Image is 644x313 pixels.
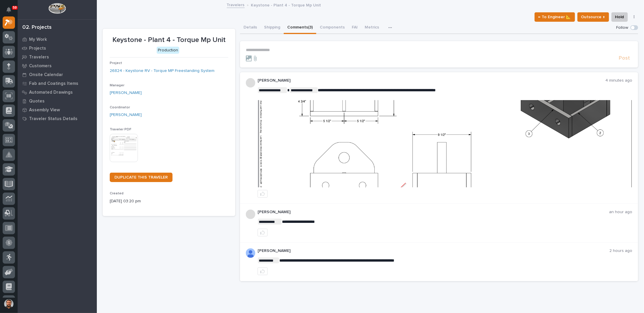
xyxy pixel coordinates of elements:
[110,106,130,109] span: Coordinator
[18,88,97,97] a: Automated Drawings
[246,248,255,258] img: AOh14GjpcA6ydKGAvwfezp8OhN30Q3_1BHk5lQOeczEvCIoEuGETHm2tT-JUDAHyqffuBe4ae2BInEDZwLlH3tcCd_oYlV_i4...
[29,37,47,42] p: My Work
[29,90,73,95] p: Automated Drawings
[581,14,605,21] span: Outsource ↑
[29,55,49,60] p: Travelers
[29,116,77,122] p: Traveler Status Details
[110,84,124,87] span: Manager
[284,22,316,34] button: Comments (3)
[18,114,97,123] a: Traveler Status Details
[29,81,78,86] p: Fab and Coatings Items
[538,14,571,21] span: ← To Engineer 📐
[18,105,97,114] a: Assembly View
[316,22,348,34] button: Components
[110,173,173,182] a: DUPLICATE THIS TRAVELER
[258,267,268,275] button: like this post
[18,44,97,53] a: Projects
[18,70,97,79] a: Onsite Calendar
[110,68,214,74] a: 26824 - Keystone RV - Torque MP Freestanding System
[110,192,124,195] span: Created
[535,12,575,22] button: ← To Engineer 📐
[258,190,268,198] button: like this post
[18,97,97,105] a: Quotes
[110,61,122,65] span: Project
[110,198,228,204] p: [DATE] 03:20 pm
[615,14,624,21] span: Hold
[3,298,15,310] button: users-avatar
[110,36,228,44] p: Keystone - Plant 4 - Torque Mp Unit
[261,22,284,34] button: Shipping
[48,3,66,14] img: Workspace Logo
[609,210,632,215] p: an hour ago
[110,112,142,118] a: [PERSON_NAME]
[616,55,632,62] button: Post
[258,78,605,83] p: [PERSON_NAME]
[18,53,97,61] a: Travelers
[251,1,321,8] p: Keystone - Plant 4 - Torque Mp Unit
[258,210,609,215] p: [PERSON_NAME]
[18,35,97,44] a: My Work
[605,78,632,83] p: 4 minutes ago
[18,61,97,70] a: Customers
[110,128,131,131] span: Traveler PDF
[110,90,142,96] a: [PERSON_NAME]
[7,7,15,16] div: Notifications59
[29,72,63,78] p: Onsite Calendar
[577,12,609,22] button: Outsource ↑
[29,99,45,104] p: Quotes
[616,25,628,30] p: Follow
[29,63,52,69] p: Customers
[114,175,168,179] span: DUPLICATE THIS TRAVELER
[611,12,628,22] button: Hold
[240,22,261,34] button: Details
[29,107,60,113] p: Assembly View
[258,229,268,236] button: like this post
[22,24,52,31] div: 02. Projects
[13,6,17,10] p: 59
[227,1,245,8] a: Travelers
[18,79,97,88] a: Fab and Coatings Items
[361,22,383,34] button: Metrics
[157,47,179,54] div: Production
[348,22,361,34] button: FAI
[29,46,46,51] p: Projects
[609,248,632,253] p: 2 hours ago
[3,4,15,16] button: Notifications
[258,248,609,253] p: [PERSON_NAME]
[619,55,630,62] span: Post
